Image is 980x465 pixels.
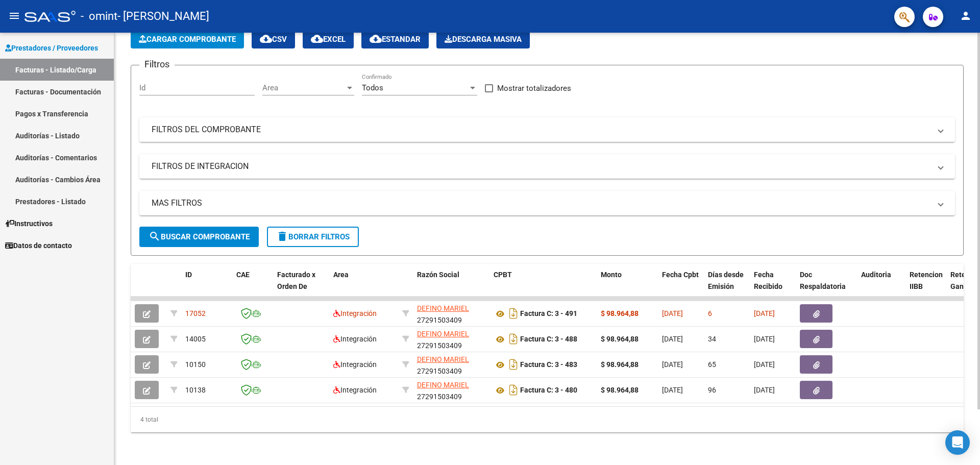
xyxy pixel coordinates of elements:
mat-icon: cloud_download [311,33,323,45]
span: Buscar Comprobante [149,232,250,241]
span: 14005 [185,335,206,343]
button: CSV [252,30,295,48]
span: Todos [362,83,383,92]
datatable-header-cell: Fecha Recibido [750,264,796,309]
span: Prestadores / Proveedores [5,42,98,54]
app-download-masive: Descarga masiva de comprobantes (adjuntos) [436,30,530,48]
span: Auditoria [861,271,891,279]
span: 34 [708,335,716,343]
span: 96 [708,386,716,394]
span: CPBT [494,271,512,279]
datatable-header-cell: Retencion IIBB [905,264,946,309]
span: Borrar Filtros [276,232,350,241]
datatable-header-cell: Facturado x Orden De [273,264,329,309]
span: - [PERSON_NAME] [117,5,209,28]
div: 4 total [131,407,964,432]
span: Area [333,271,349,279]
button: Estandar [361,30,429,48]
span: Fecha Recibido [754,271,782,290]
span: Cargar Comprobante [139,35,236,44]
span: [DATE] [754,386,775,394]
span: Descarga Masiva [445,35,522,44]
mat-expansion-panel-header: FILTROS DEL COMPROBANTE [139,117,955,142]
i: Descargar documento [507,382,520,398]
datatable-header-cell: Area [329,264,398,309]
span: DEFINO MARIEL [417,355,469,363]
span: 6 [708,309,712,317]
span: Area [262,83,345,92]
span: [DATE] [662,360,683,369]
datatable-header-cell: Fecha Cpbt [658,264,704,309]
span: 10138 [185,386,206,394]
strong: $ 98.964,88 [601,309,639,317]
mat-expansion-panel-header: MAS FILTROS [139,191,955,215]
span: - omint [81,5,117,28]
span: EXCEL [311,35,346,44]
mat-icon: search [149,230,161,242]
mat-expansion-panel-header: FILTROS DE INTEGRACION [139,154,955,179]
span: Facturado x Orden De [277,271,315,290]
strong: Factura C: 3 - 483 [520,361,577,369]
mat-icon: delete [276,230,288,242]
span: CAE [236,271,250,279]
span: Doc Respaldatoria [800,271,846,290]
mat-icon: cloud_download [260,33,272,45]
strong: Factura C: 3 - 491 [520,310,577,318]
span: Integración [333,335,377,343]
span: Integración [333,309,377,317]
button: Cargar Comprobante [131,30,244,48]
span: Retencion IIBB [910,271,943,290]
span: CSV [260,35,287,44]
span: Integración [333,360,377,369]
datatable-header-cell: ID [181,264,232,309]
div: Open Intercom Messenger [945,430,970,455]
span: ID [185,271,192,279]
strong: Factura C: 3 - 480 [520,386,577,395]
span: [DATE] [754,309,775,317]
span: DEFINO MARIEL [417,381,469,389]
mat-icon: menu [8,10,20,22]
span: 10150 [185,360,206,369]
i: Descargar documento [507,356,520,373]
button: EXCEL [303,30,354,48]
h3: Filtros [139,57,175,71]
span: Estandar [370,35,421,44]
div: 27291503409 [417,379,485,401]
div: 27291503409 [417,303,485,324]
span: Mostrar totalizadores [497,82,571,94]
span: [DATE] [662,386,683,394]
span: [DATE] [662,335,683,343]
i: Descargar documento [507,331,520,347]
span: Datos de contacto [5,240,72,251]
i: Descargar documento [507,305,520,322]
datatable-header-cell: CAE [232,264,273,309]
datatable-header-cell: Monto [597,264,658,309]
datatable-header-cell: Auditoria [857,264,905,309]
mat-panel-title: FILTROS DE INTEGRACION [152,161,930,172]
strong: Factura C: 3 - 488 [520,335,577,344]
span: Integración [333,386,377,394]
span: 17052 [185,309,206,317]
mat-panel-title: MAS FILTROS [152,198,930,209]
mat-icon: person [960,10,972,22]
span: Monto [601,271,622,279]
span: [DATE] [754,335,775,343]
strong: $ 98.964,88 [601,386,639,394]
span: Instructivos [5,218,53,229]
datatable-header-cell: CPBT [489,264,597,309]
mat-panel-title: FILTROS DEL COMPROBANTE [152,124,930,135]
button: Descarga Masiva [436,30,530,48]
span: [DATE] [662,309,683,317]
span: [DATE] [754,360,775,369]
mat-icon: cloud_download [370,33,382,45]
span: Fecha Cpbt [662,271,699,279]
button: Buscar Comprobante [139,227,259,247]
button: Borrar Filtros [267,227,359,247]
span: 65 [708,360,716,369]
strong: $ 98.964,88 [601,360,639,369]
span: Razón Social [417,271,459,279]
strong: $ 98.964,88 [601,335,639,343]
datatable-header-cell: Días desde Emisión [704,264,750,309]
datatable-header-cell: Razón Social [413,264,489,309]
datatable-header-cell: Doc Respaldatoria [796,264,857,309]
